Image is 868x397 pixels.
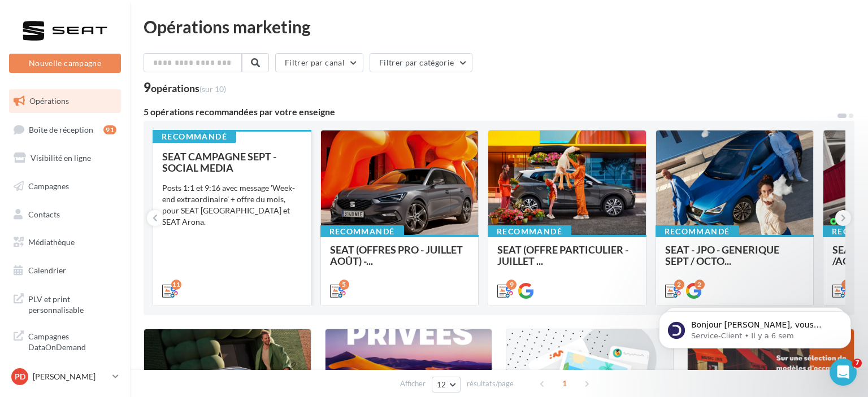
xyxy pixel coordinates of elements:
span: SEAT CAMPAGNE SEPT - SOCIAL MEDIA [162,150,276,174]
span: SEAT (OFFRES PRO - JUILLET AOÛT) -... [330,243,463,267]
span: Visibilité en ligne [31,153,91,163]
a: Campagnes [7,174,123,198]
div: Recommandé [488,225,571,238]
span: Opérations [29,96,69,106]
p: [PERSON_NAME] [33,371,108,382]
span: PD [15,371,25,382]
iframe: Intercom notifications message [642,287,868,367]
span: SEAT (OFFRE PARTICULIER - JUILLET ... [497,243,628,267]
span: Médiathèque [28,237,75,247]
span: (sur 10) [199,84,226,94]
div: 6 [841,280,852,290]
span: Afficher [400,378,426,389]
div: 11 [171,280,181,290]
div: Recommandé [320,225,404,238]
div: 5 [339,280,349,290]
span: 7 [853,359,862,368]
button: 12 [432,377,461,392]
span: Contacts [28,209,60,219]
span: Boîte de réception [29,124,93,134]
a: Calendrier [7,259,123,282]
a: PD [PERSON_NAME] [9,366,121,387]
a: Médiathèque [7,230,123,254]
a: Boîte de réception91 [7,117,123,142]
button: Filtrer par canal [275,53,363,72]
div: Posts 1:1 et 9:16 avec message 'Week-end extraordinaire' + offre du mois, pour SEAT [GEOGRAPHIC_D... [162,182,302,228]
button: Filtrer par catégorie [370,53,472,72]
span: Calendrier [28,265,66,275]
span: 12 [437,380,446,389]
iframe: Intercom live chat [830,359,857,386]
div: 5 opérations recommandées par votre enseigne [144,107,836,116]
div: 2 [674,280,684,290]
a: Contacts [7,203,123,226]
button: Nouvelle campagne [9,54,121,73]
div: Opérations marketing [144,18,854,35]
div: Recommandé [153,130,236,143]
span: PLV et print personnalisable [28,291,116,316]
span: 1 [555,374,574,392]
a: Campagnes DataOnDemand [7,324,123,357]
span: résultats/page [467,378,514,389]
div: 9 [144,81,226,94]
a: Opérations [7,89,123,113]
div: opérations [151,83,226,93]
div: Recommandé [656,225,739,238]
a: Visibilité en ligne [7,146,123,170]
a: PLV et print personnalisable [7,287,123,320]
div: 2 [695,280,705,290]
span: Campagnes [28,181,69,191]
div: 9 [506,280,517,290]
span: Campagnes DataOnDemand [28,329,116,353]
span: SEAT - JPO - GENERIQUE SEPT / OCTO... [665,243,779,267]
div: 91 [103,125,116,134]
